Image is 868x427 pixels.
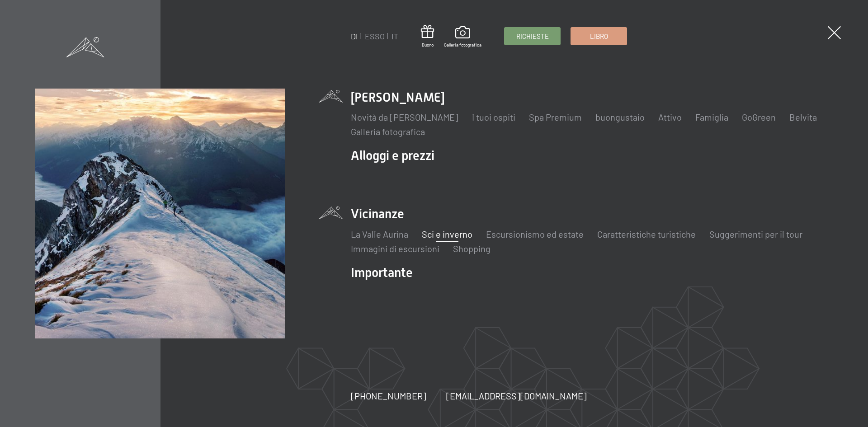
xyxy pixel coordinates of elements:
[486,229,584,239] a: Escursionismo ed estate
[595,112,645,122] a: buongustaio
[444,26,481,48] a: Galleria fotografica
[571,28,627,45] a: Libro
[742,112,776,122] a: GoGreen
[422,42,434,47] font: Buono
[351,31,358,41] a: DI
[597,229,696,239] a: Caratteristiche turistiche
[590,32,608,40] font: Libro
[658,112,682,122] a: Attivo
[351,112,458,122] a: Novità da [PERSON_NAME]
[453,243,491,254] a: Shopping
[422,229,472,239] a: Sci e inverno
[695,112,728,122] a: Famiglia
[789,112,817,122] a: Belvita
[446,390,587,401] font: [EMAIL_ADDRESS][DOMAIN_NAME]
[351,243,439,254] a: Immagini di escursioni
[365,31,385,41] a: ESSO
[446,389,587,402] a: [EMAIL_ADDRESS][DOMAIN_NAME]
[709,229,802,239] a: Suggerimenti per il tour
[421,25,434,48] a: Buono
[472,112,515,122] a: I tuoi ospiti
[351,126,425,137] a: Galleria fotografica
[516,32,549,40] font: Richieste
[351,229,408,239] a: La Valle Aurina
[351,390,426,401] font: [PHONE_NUMBER]
[351,389,426,402] a: [PHONE_NUMBER]
[505,28,560,45] a: Richieste
[529,112,582,122] a: Spa Premium
[444,42,481,47] font: Galleria fotografica
[392,31,398,41] a: IT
